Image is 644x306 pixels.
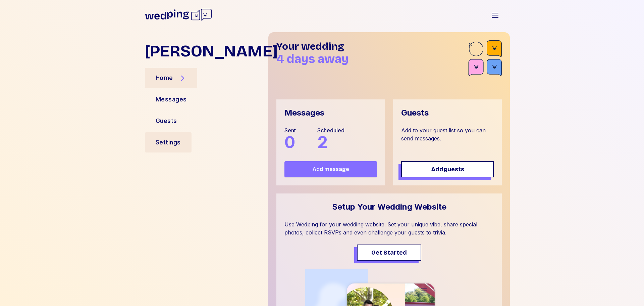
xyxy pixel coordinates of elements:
h1: [PERSON_NAME] [145,43,263,59]
img: guest-accent-br.svg [468,40,502,78]
div: Guests [401,107,429,118]
div: Settings [156,138,181,147]
div: Add to your guest list so you can send messages. [401,126,494,153]
span: 2 [317,132,328,152]
button: Get Started [357,245,421,261]
span: 4 days away [276,52,348,66]
div: Use Wedping for your wedding website. Set your unique vibe, share special photos, collect RSVPs a... [284,220,494,236]
span: Add guests [431,165,464,174]
div: Messages [156,95,187,104]
div: Setup Your Wedding Website [332,202,446,212]
div: Scheduled [317,126,344,134]
button: Add message [284,161,377,177]
div: Guests [156,116,177,126]
div: Sent [284,126,296,134]
div: Messages [284,107,324,118]
span: Add message [313,165,349,173]
div: Home [156,73,173,83]
button: Addguests [401,161,494,177]
span: 0 [284,132,295,152]
h1: Your wedding [276,40,468,52]
span: Get Started [371,248,407,257]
